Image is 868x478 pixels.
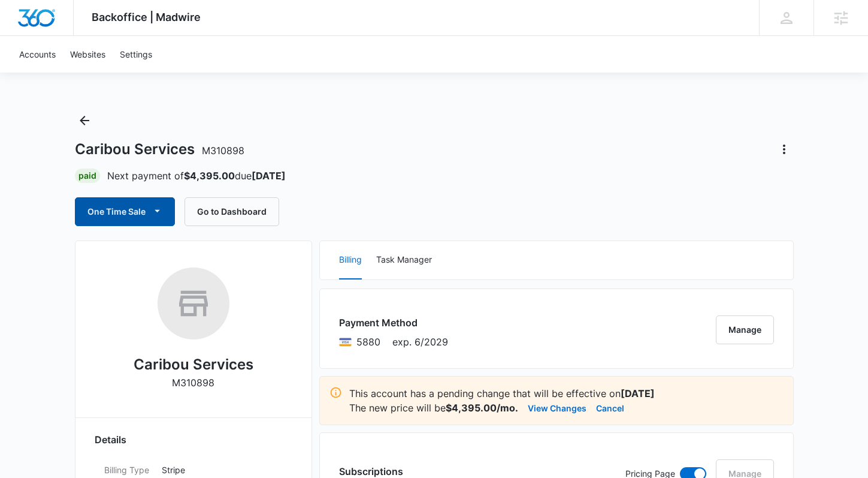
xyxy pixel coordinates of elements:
p: This account has a pending change that will be effective on [349,386,784,401]
a: Accounts [12,36,63,73]
button: Back [75,111,94,130]
strong: [DATE] [252,170,286,182]
span: Details [95,432,126,447]
h3: Payment Method [339,315,448,330]
dt: Billing Type [104,464,152,476]
span: Backoffice | Madwire [92,11,201,23]
span: M310898 [202,145,244,157]
p: The new price will be [349,401,518,415]
button: Cancel [596,401,624,415]
h1: Caribou Services [75,140,244,158]
h2: Caribou Services [134,354,253,375]
button: Actions [775,140,794,159]
button: View Changes [528,401,586,415]
button: Task Manager [376,241,432,279]
strong: [DATE] [621,387,655,399]
button: Manage [716,315,774,344]
span: exp. 6/2029 [392,335,448,349]
p: M310898 [172,375,214,390]
strong: $4,395.00/mo. [446,402,518,414]
button: One Time Sale [75,197,175,226]
span: Visa ending with [356,335,380,349]
p: Next payment of due [107,169,286,183]
a: Settings [113,36,159,73]
button: Billing [339,241,362,279]
p: Stripe [162,464,283,476]
strong: $4,395.00 [184,170,235,182]
button: Go to Dashboard [185,197,279,226]
a: Websites [63,36,113,73]
div: Paid [75,169,100,183]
